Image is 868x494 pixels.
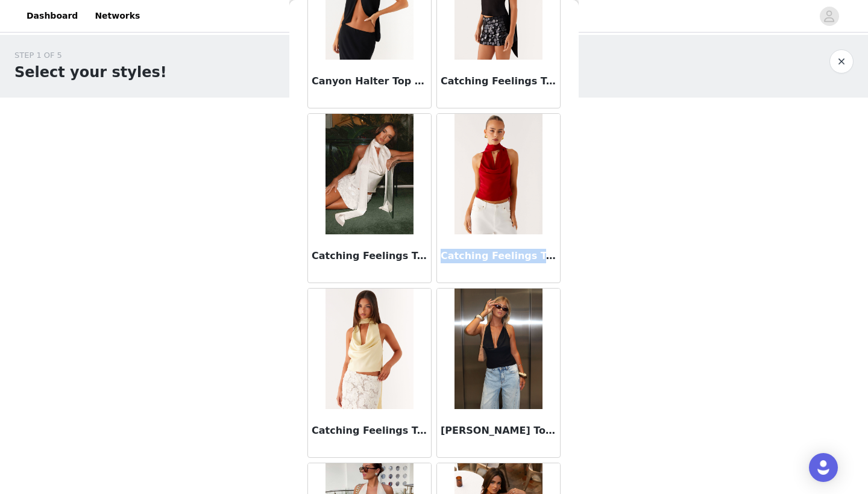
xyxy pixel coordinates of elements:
img: Catching Feelings Top - Ivory [325,114,413,234]
h3: Catching Feelings Top - Red [441,249,556,263]
img: Catching Feelings Top - Yellow [325,289,413,409]
h3: [PERSON_NAME] Top - Black [441,424,556,438]
img: Catching Feelings Top - Red [454,114,542,234]
h3: Canyon Halter Top - Black [312,74,427,89]
img: Charli Cowl Top - Black [454,289,542,409]
h1: Select your styles! [14,61,167,83]
h3: Catching Feelings Top - Yellow [312,424,427,438]
div: STEP 1 OF 5 [14,49,167,61]
a: Dashboard [19,2,85,30]
div: Open Intercom Messenger [809,453,838,482]
h3: Catching Feelings Top - Ivory [312,249,427,263]
h3: Catching Feelings Top - Black [441,74,556,89]
a: Networks [87,2,147,30]
div: avatar [823,7,835,26]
